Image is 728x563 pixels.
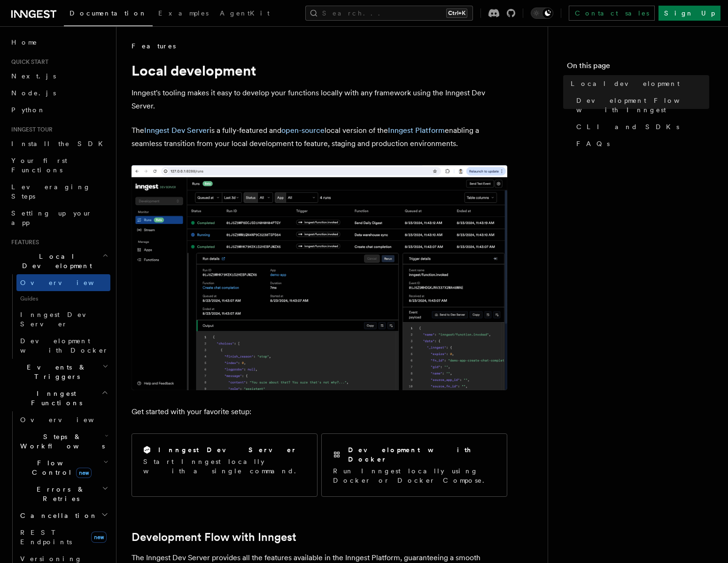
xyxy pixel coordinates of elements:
a: Next.js [8,68,110,85]
span: Node.js [11,89,56,97]
span: CLI and SDKs [576,122,679,131]
p: Inngest's tooling makes it easy to develop your functions locally with any framework using the In... [132,86,507,113]
span: Inngest Functions [8,389,101,408]
span: Home [11,38,38,47]
span: new [76,468,92,478]
span: Examples [158,9,209,17]
a: Development Flow with Inngest [573,92,709,118]
span: Documentation [70,9,147,17]
span: Guides [16,291,110,306]
a: Contact sales [569,6,655,21]
span: Flow Control [16,458,103,477]
kbd: Ctrl+K [446,8,467,18]
a: Inngest Dev Server [16,306,110,332]
span: Development with Docker [20,337,108,354]
span: AgentKit [220,9,270,17]
a: Development Flow with Inngest [132,531,296,544]
span: new [91,532,107,543]
span: Install the SDK [11,140,108,147]
span: Inngest tour [8,126,53,133]
span: Overview [20,416,117,424]
span: Errors & Retries [16,485,102,503]
span: Features [8,239,39,246]
a: Development with DockerRun Inngest locally using Docker or Docker Compose. [321,433,507,497]
a: CLI and SDKs [573,118,709,135]
h2: Development with Docker [348,445,496,464]
a: Sign Up [658,6,720,21]
span: Development Flow with Inngest [576,96,709,115]
a: Leveraging Steps [8,178,110,205]
p: Get started with your favorite setup: [132,405,507,418]
a: Overview [16,274,110,291]
button: Steps & Workflows [16,428,110,455]
button: Flow Controlnew [16,455,110,481]
p: Start Inngest locally with a single command. [143,457,306,476]
a: Setting up your app [8,205,110,231]
h4: On this page [567,60,709,75]
a: Inngest Dev ServerStart Inngest locally with a single command. [132,433,318,497]
a: Node.js [8,85,110,101]
span: Python [11,106,46,114]
a: open-source [281,126,325,135]
h1: Local development [132,62,507,79]
span: Setting up your app [11,209,92,226]
span: Leveraging Steps [11,183,91,200]
button: Events & Triggers [8,359,110,385]
a: Your first Functions [8,152,110,178]
img: The Inngest Dev Server on the Functions page [132,165,507,390]
div: Local Development [8,274,110,359]
h2: Inngest Dev Server [158,445,297,455]
p: The is a fully-featured and local version of the enabling a seamless transition from your local d... [132,124,507,150]
span: Local Development [8,252,102,270]
a: Local development [567,75,709,92]
span: Steps & Workflows [16,432,105,451]
p: Run Inngest locally using Docker or Docker Compose. [333,466,496,485]
span: FAQs [576,139,610,148]
a: Inngest Platform [388,126,445,135]
span: REST Endpoints [20,529,72,546]
a: REST Endpointsnew [16,524,110,550]
a: FAQs [573,135,709,152]
a: Development with Docker [16,332,110,359]
span: Local development [571,79,680,88]
span: Features [132,41,176,51]
button: Local Development [8,248,110,274]
span: Inngest Dev Server [20,311,101,328]
a: Examples [153,3,214,25]
button: Cancellation [16,507,110,524]
button: Search...Ctrl+K [305,6,473,21]
a: Inngest Dev Server [144,126,209,135]
button: Toggle dark mode [531,8,553,19]
span: Cancellation [16,511,98,520]
span: Next.js [11,72,56,80]
a: Documentation [64,3,153,26]
button: Inngest Functions [8,385,110,411]
a: AgentKit [214,3,275,25]
button: Errors & Retries [16,481,110,507]
span: Events & Triggers [8,362,102,381]
span: Overview [20,279,117,286]
a: Home [8,34,110,51]
span: Versioning [20,555,82,563]
a: Python [8,101,110,118]
a: Overview [16,411,110,428]
a: Install the SDK [8,135,110,152]
span: Your first Functions [11,157,67,174]
span: Quick start [8,58,48,66]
